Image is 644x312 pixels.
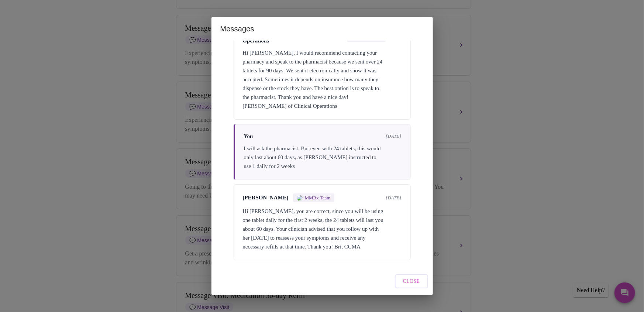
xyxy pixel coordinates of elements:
[244,144,402,171] div: I will ask the pharmacist. But even with 24 tablets, this would only last about 60 days, as [PERS...
[243,207,402,251] div: Hi [PERSON_NAME], you are correct, since you will be using one tablet daily for the first 2 weeks...
[403,277,420,286] span: Close
[386,133,401,139] span: [DATE]
[395,274,428,289] button: Close
[386,195,401,201] span: [DATE]
[243,195,289,201] span: [PERSON_NAME]
[244,133,253,140] span: You
[211,17,433,41] h2: Messages
[305,195,331,201] span: MMRx Team
[297,195,303,201] img: MMRX
[243,48,402,110] div: Hi [PERSON_NAME], I would recommend contacting your pharmacy and speak to the pharmacist because ...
